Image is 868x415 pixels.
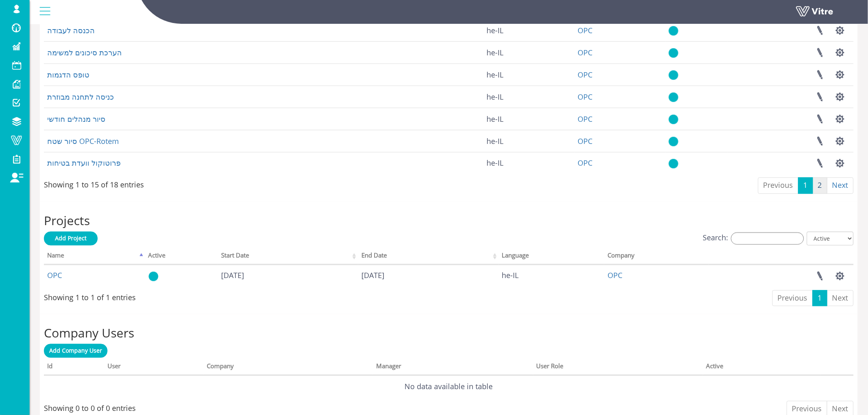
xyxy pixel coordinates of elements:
td: he-IL [483,130,575,152]
td: he-IL [483,19,575,41]
td: [DATE] [218,265,358,287]
a: OPC [578,92,593,102]
a: Add Project [44,232,98,246]
img: yes [669,159,678,169]
td: [DATE] [358,265,498,287]
a: הכנסה לעבודה [47,25,95,35]
input: Search: [731,233,804,245]
a: OPC [608,271,622,280]
a: OPC [578,70,593,80]
span: Add Project [55,235,87,242]
td: he-IL [483,86,575,108]
th: Company [203,360,373,376]
th: Start Date: activate to sort column ascending [218,249,358,265]
td: he-IL [483,64,575,86]
th: Company [604,249,709,265]
a: כניסה לתחנה מבוזרת [47,92,114,102]
a: פרוטוקול וועדת בטיחות [47,158,121,168]
a: סיור שטח OPC-Rotem [47,136,119,146]
th: User Role [533,360,703,376]
td: No data available in table [44,376,854,398]
div: Showing 1 to 15 of 18 entries [44,177,144,191]
a: OPC [578,114,593,124]
img: yes [669,26,678,36]
img: yes [669,48,678,58]
th: Name: activate to sort column descending [44,249,145,265]
h2: Company Users [44,326,854,340]
th: Active [703,360,821,376]
th: Id [44,360,104,376]
a: Next [827,178,854,194]
a: 1 [813,290,827,307]
a: הערכת סיכונים למשימה [47,48,122,57]
td: he-IL [483,152,575,174]
a: Add Company User [44,344,107,358]
a: סיור מנהלים חודשי [47,114,105,124]
td: he-IL [483,41,575,64]
img: yes [669,114,678,125]
th: Manager [373,360,533,376]
a: Next [827,290,854,307]
th: Active [145,249,218,265]
a: Previous [758,178,799,194]
h2: Projects [44,214,854,228]
a: OPC [578,136,593,146]
a: Previous [772,290,813,307]
th: User [104,360,204,376]
a: טופס הדגמות [47,70,89,80]
a: 1 [798,178,813,194]
label: Search: [703,233,804,245]
td: he-IL [483,108,575,130]
th: Language [499,249,605,265]
span: Add Company User [49,347,102,355]
div: Showing 0 to 0 of 0 entries [44,400,136,414]
img: yes [148,271,158,282]
a: OPC [578,158,593,168]
div: Showing 1 to 1 of 1 entries [44,290,136,303]
a: OPC [47,271,62,280]
img: yes [669,92,678,103]
td: he-IL [499,265,605,287]
a: 2 [813,178,827,194]
img: yes [669,137,678,147]
a: OPC [578,25,593,35]
th: End Date: activate to sort column ascending [358,249,498,265]
img: yes [669,70,678,80]
a: OPC [578,48,593,57]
